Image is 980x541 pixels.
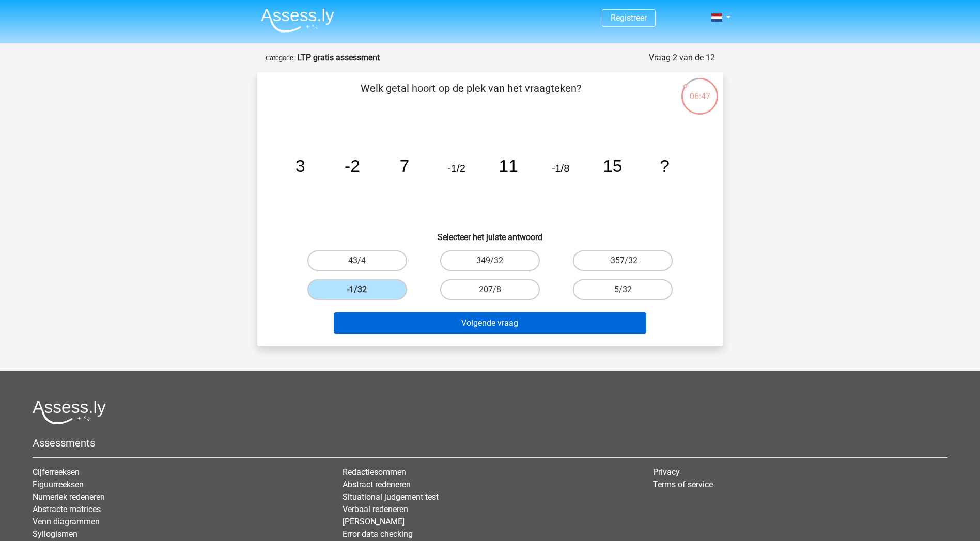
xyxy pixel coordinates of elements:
[551,163,569,174] tspan: -1/8
[33,529,77,539] a: Syllogismen
[649,52,715,64] div: Vraag 2 van de 12
[266,54,295,62] small: Categorie:
[33,492,105,502] a: Numeriek redeneren
[307,250,407,271] label: 43/4
[653,480,713,489] a: Terms of service
[343,467,406,477] a: Redactiesommen
[603,156,622,176] tspan: 15
[440,279,540,300] label: 207/8
[33,480,84,489] a: Figuurreeksen
[573,250,673,271] label: -357/32
[653,467,680,477] a: Privacy
[440,250,540,271] label: 349/32
[660,156,670,176] tspan: ?
[573,279,673,300] label: 5/32
[297,53,380,62] strong: LTP gratis assessment
[334,312,646,334] button: Volgende vraag
[33,437,947,449] h5: Assessments
[611,13,647,23] a: Registreer
[274,81,668,112] p: Welk getal hoort op de plek van het vraagteken?
[343,504,408,514] a: Verbaal redeneren
[345,156,360,176] tspan: -2
[343,480,411,489] a: Abstract redeneren
[399,156,409,176] tspan: 7
[307,279,407,300] label: -1/32
[499,156,518,176] tspan: 11
[274,224,707,242] h6: Selecteer het juiste antwoord
[33,467,80,477] a: Cijferreeksen
[343,492,439,502] a: Situational judgement test
[33,504,101,514] a: Abstracte matrices
[261,8,334,33] img: Assessly
[33,400,106,424] img: Assessly logo
[447,163,465,174] tspan: -1/2
[295,156,305,176] tspan: 3
[343,529,413,539] a: Error data checking
[680,77,719,103] div: 06:47
[33,517,100,527] a: Venn diagrammen
[343,517,405,527] a: [PERSON_NAME]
